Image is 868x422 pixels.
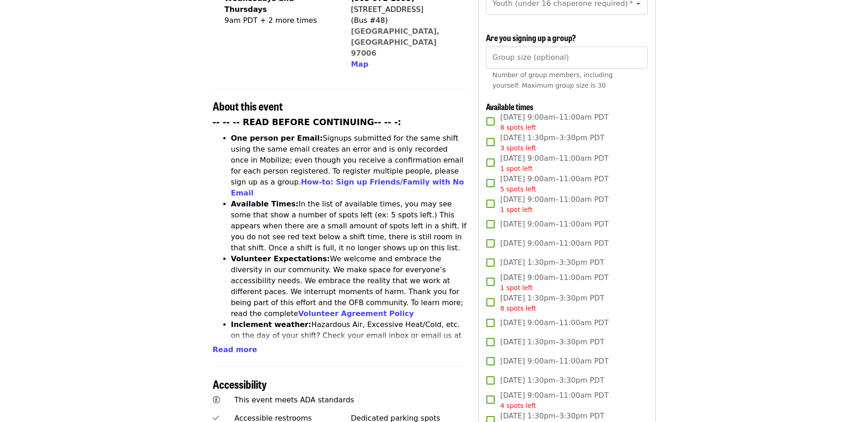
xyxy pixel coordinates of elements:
a: [GEOGRAPHIC_DATA], [GEOGRAPHIC_DATA] 97006 [351,27,440,58]
strong: Available Times: [231,200,299,208]
span: About this event [213,98,283,114]
span: [DATE] 9:00am–11:00am PDT [500,153,609,174]
button: Read more [213,344,257,355]
a: How-to: Sign up Friends/Family with No Email [231,178,464,197]
div: [STREET_ADDRESS] [351,4,460,15]
strong: One person per Email: [231,134,323,142]
span: Map [351,60,368,69]
span: [DATE] 9:00am–11:00am PDT [500,317,609,328]
div: (Bus #48) [351,15,460,26]
span: Accessibility [213,376,267,392]
span: [DATE] 9:00am–11:00am PDT [500,194,609,215]
a: Volunteer Agreement Policy [298,309,414,318]
span: Available times [486,100,534,112]
span: 1 spot left [500,206,533,213]
strong: Inclement weather: [231,320,312,329]
strong: Volunteer Expectations: [231,254,330,263]
div: 9am PDT + 2 more times [225,15,333,26]
li: We welcome and embrace the diversity in our community. We make space for everyone’s accessibility... [231,253,468,319]
span: [DATE] 9:00am–11:00am PDT [500,238,609,249]
li: Signups submitted for the same shift using the same email creates an error and is only recorded o... [231,133,468,199]
span: 8 spots left [500,305,536,312]
span: This event meets ADA standards [234,396,354,404]
span: [DATE] 1:30pm–3:30pm PDT [500,132,604,153]
span: Are you signing up a group? [486,32,576,43]
span: Read more [213,345,257,354]
span: 1 spot left [500,165,533,172]
i: universal-access icon [213,396,220,404]
span: [DATE] 1:30pm–3:30pm PDT [500,293,604,313]
li: In the list of available times, you may see some that show a number of spots left (ex: 5 spots le... [231,199,468,253]
span: [DATE] 1:30pm–3:30pm PDT [500,375,604,386]
span: [DATE] 9:00am–11:00am PDT [500,390,609,411]
span: 3 spots left [500,144,536,152]
span: 4 spots left [500,402,536,409]
input: [object Object] [486,47,647,69]
button: Map [351,59,368,70]
span: [DATE] 9:00am–11:00am PDT [500,356,609,367]
strong: -- -- -- READ BEFORE CONTINUING-- -- -: [213,117,401,127]
span: [DATE] 1:30pm–3:30pm PDT [500,337,604,348]
span: 1 spot left [500,284,533,291]
span: [DATE] 9:00am–11:00am PDT [500,174,609,194]
span: [DATE] 9:00am–11:00am PDT [500,219,609,230]
li: Hazardous Air, Excessive Heat/Cold, etc. on the day of your shift? Check your email inbox or emai... [231,319,468,374]
span: 5 spots left [500,185,536,193]
span: [DATE] 1:30pm–3:30pm PDT [500,257,604,268]
span: [DATE] 9:00am–11:00am PDT [500,272,609,293]
span: Number of group members, including yourself. Maximum group size is 30 [492,71,613,89]
span: 8 spots left [500,124,536,131]
span: [DATE] 9:00am–11:00am PDT [500,112,609,132]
